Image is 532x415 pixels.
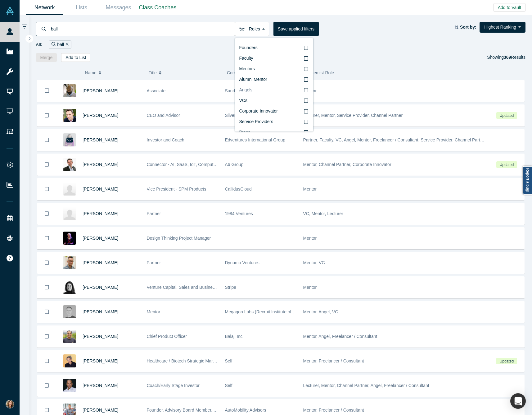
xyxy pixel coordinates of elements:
button: Bookmark [37,80,56,102]
span: Faculty [239,56,253,61]
span: Healthcare / Biotech Strategic Marketing Leader [147,358,239,363]
img: Aaron Michel's Profile Image [63,207,76,220]
a: [PERSON_NAME] [83,187,118,191]
button: Title [149,66,220,79]
span: Lecturer, Mentor, Service Provider, Channel Partner [303,113,403,118]
span: Silverwood [225,113,246,118]
span: Venture Capital, Sales and Business Development [147,285,244,290]
a: Network [26,0,63,15]
span: Vice President - SPM Products [147,187,206,191]
a: Messages [100,0,137,15]
span: Mentor, Freelancer / Consultant [303,358,364,363]
strong: Sort by: [460,25,476,30]
span: Mentor [147,309,160,314]
input: Search by name, title, company, summary, expertise, investment criteria or topics of focus [50,21,235,36]
span: Mentor [303,236,317,241]
span: Founders [239,45,258,50]
span: Alchemist Role [305,70,334,75]
button: Bookmark [37,129,56,151]
button: Remove Filter [64,41,69,48]
a: [PERSON_NAME] [83,334,118,339]
img: Beth Robertson's Profile Image [63,281,76,294]
span: 1984 Ventures [225,211,253,216]
a: [PERSON_NAME] [83,383,118,388]
span: Alumni Mentor [239,77,267,82]
span: [PERSON_NAME] [83,260,118,265]
button: Bookmark [37,203,56,224]
strong: 369 [504,55,511,60]
span: Results [504,55,525,60]
span: Angels [239,87,253,92]
span: CEO and Advisor [147,113,180,118]
span: Mentor, Angel, VC [303,309,338,314]
button: Save applied filters [273,22,319,36]
a: [PERSON_NAME] [83,113,118,118]
span: VC, Mentor, Lecturer [303,211,343,216]
span: Partner [147,211,161,216]
span: Sandbox Industries [225,88,262,93]
span: AutoMobility Advisors [225,408,266,413]
span: Connector - AI, SaaS, IoT, Computer Vision [147,162,230,167]
button: Bookmark [37,105,56,126]
button: Bookmark [37,178,56,200]
img: Olivier Delerm's Profile Image [63,158,76,171]
button: Bookmark [37,228,56,249]
a: Report a bug! [523,166,532,195]
button: Bookmark [37,326,56,347]
button: Highest Ranking [480,22,525,33]
span: Mentor [303,285,317,290]
button: Bookmark [37,277,56,298]
span: Lecturer, Mentor, Channel Partner, Angel, Freelancer / Consultant [303,383,429,388]
img: Alchemist Vault Logo [6,7,14,15]
img: James Levine's Profile Image [63,305,76,318]
span: Design Thinking Project Manager [147,236,211,241]
span: Updated [496,112,517,119]
span: Updated [496,161,517,168]
img: Susan Kuypers's Profile Image [63,232,76,245]
span: Press [239,130,250,135]
button: Bookmark [37,252,56,274]
span: [PERSON_NAME] [83,211,118,216]
span: Mentor, Angel, Freelancer / Consultant [303,334,377,339]
img: Tony Wilkins's Profile Image [63,379,76,392]
img: Jon Bradford's Profile Image [63,256,76,269]
div: ball [49,40,71,49]
button: Add to List [61,53,90,62]
span: Mentors [239,66,255,71]
span: Corporate Innovator [239,108,278,113]
button: Bookmark [37,301,56,323]
a: [PERSON_NAME] [83,162,118,167]
span: CallidusCloud [225,187,252,191]
span: Mentor, Channel Partner, Corporate Innovator [303,162,391,167]
span: Name [85,66,96,79]
a: Lists [63,0,100,15]
button: Add to Vault [494,3,525,12]
span: All: [36,41,43,48]
span: Partner [147,260,161,265]
span: Self [225,358,232,363]
button: Bookmark [37,350,56,372]
img: Tunde Oshinowo's Profile Image [63,84,76,97]
span: Mentor [303,187,317,191]
span: Chief Product Officer [147,334,187,339]
button: Merge [36,53,57,62]
a: [PERSON_NAME] [83,358,118,363]
a: [PERSON_NAME] [83,309,118,314]
button: Bookmark [37,154,56,175]
a: [PERSON_NAME] [83,408,118,413]
span: Dynamo Ventures [225,260,259,265]
a: [PERSON_NAME] [83,88,118,93]
span: Updated [496,358,517,364]
a: Class Coaches [137,0,178,15]
span: Service Providers [239,119,273,124]
a: [PERSON_NAME] [83,236,118,241]
span: [PERSON_NAME] [83,285,118,290]
span: Mentor, Freelancer / Consultant [303,408,364,413]
a: [PERSON_NAME] [83,137,118,142]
